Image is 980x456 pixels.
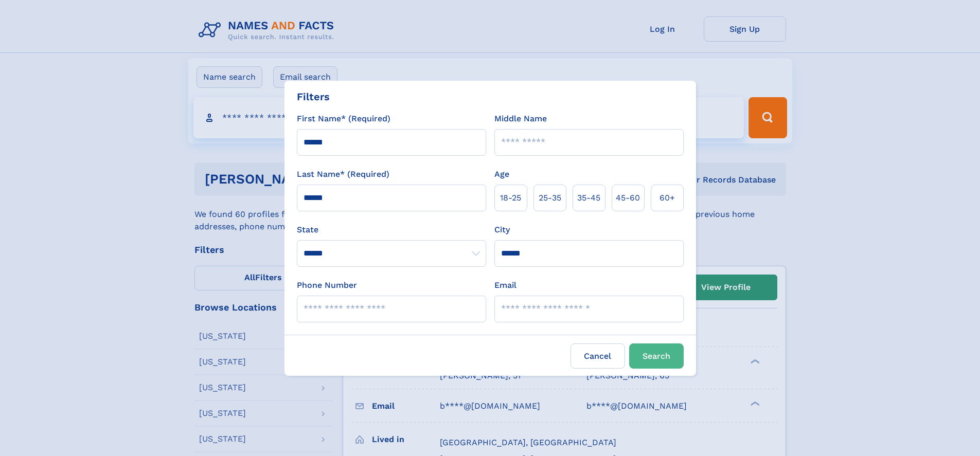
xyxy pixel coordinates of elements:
[297,224,486,236] label: State
[500,192,521,204] span: 18‑25
[494,168,509,180] label: Age
[297,168,389,180] label: Last Name* (Required)
[297,89,330,104] div: Filters
[629,343,684,369] button: Search
[571,343,625,369] label: Cancel
[660,192,675,204] span: 60+
[494,224,510,236] label: City
[616,192,640,204] span: 45‑60
[494,279,516,291] label: Email
[297,113,390,125] label: First Name* (Required)
[494,113,547,125] label: Middle Name
[577,192,600,204] span: 35‑45
[297,279,357,291] label: Phone Number
[539,192,561,204] span: 25‑35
